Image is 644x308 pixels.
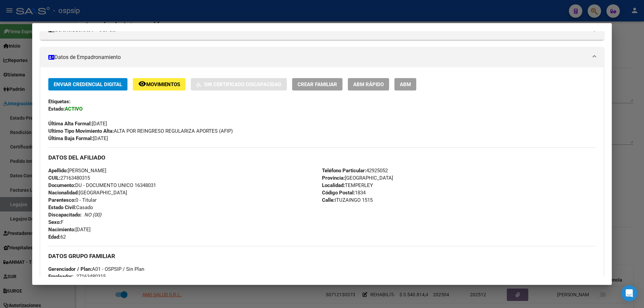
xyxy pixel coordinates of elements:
span: 42925052 [322,168,388,174]
h3: DATOS GRUPO FAMILIAR [48,252,596,260]
span: 1834 [322,190,366,196]
span: 0 - Titular [48,197,97,203]
span: ABM Rápido [353,81,384,87]
span: [DATE] [48,121,107,127]
strong: Gerenciador / Plan: [48,266,92,272]
strong: Provincia: [322,175,345,181]
mat-expansion-panel-header: Datos de Empadronamiento [40,47,604,67]
button: Enviar Credencial Digital [48,78,127,90]
button: Crear Familiar [292,78,342,90]
span: Casado [48,204,93,210]
strong: Discapacitado: [48,212,82,218]
span: DU - DOCUMENTO UNICO 16348031 [48,182,156,188]
span: A01 - OSPSIP / Sin Plan [48,266,144,272]
strong: Última Baja Formal: [48,135,93,141]
div: 27163480315 [76,273,106,280]
strong: Parentesco: [48,197,75,203]
strong: Calle: [322,197,335,203]
span: [GEOGRAPHIC_DATA] [48,190,127,196]
strong: Estado Civil: [48,204,76,210]
strong: Teléfono Particular: [322,168,366,174]
mat-panel-title: Datos de Empadronamiento [48,53,588,61]
strong: Estado: [48,106,65,112]
strong: Edad: [48,234,60,240]
strong: Código Postal: [322,190,355,196]
span: Crear Familiar [298,81,337,87]
h3: DATOS DEL AFILIADO [48,154,596,161]
strong: Ultimo Tipo Movimiento Alta: [48,128,114,134]
span: Sin Certificado Discapacidad [204,81,281,87]
button: ABM [394,78,416,90]
span: F [48,219,63,225]
span: Enviar Credencial Digital [54,81,122,87]
div: Open Intercom Messenger [621,285,637,301]
button: ABM Rápido [348,78,389,90]
span: TEMPERLEY [322,182,373,188]
strong: Etiquetas: [48,99,70,105]
strong: Empleador: [48,273,73,280]
span: 62 [48,234,66,240]
strong: Sexo: [48,219,61,225]
strong: ACTIVO [65,106,83,112]
strong: Documento: [48,182,75,188]
i: NO (00) [84,212,101,218]
button: Movimientos [133,78,185,90]
span: ABM [400,81,411,87]
span: Movimientos [146,81,180,87]
span: ITUZAINGO 1515 [322,197,373,203]
span: 27163480315 [48,175,90,181]
span: [DATE] [48,135,108,141]
mat-icon: remove_red_eye [138,80,146,88]
strong: CUIL: [48,175,60,181]
span: [GEOGRAPHIC_DATA] [322,175,393,181]
span: [DATE] [48,227,91,233]
button: Sin Certificado Discapacidad [191,78,287,90]
span: [PERSON_NAME] [48,168,106,174]
strong: Nacimiento: [48,227,75,233]
strong: Última Alta Formal: [48,121,92,127]
span: ALTA POR REINGRESO REGULARIZA APORTES (AFIP) [48,128,233,134]
strong: Nacionalidad: [48,190,79,196]
strong: Localidad: [322,182,345,188]
strong: Apellido: [48,168,68,174]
